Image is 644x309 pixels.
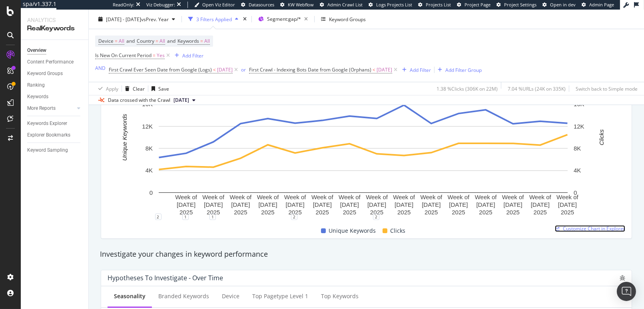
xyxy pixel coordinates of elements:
div: Branded Keywords [158,292,209,300]
span: Customize Chart in Explorer [563,225,625,232]
button: [DATE] - [DATE]vsPrev. Year [95,13,178,26]
svg: A chart. [108,78,619,217]
text: Week of [175,194,197,200]
div: Clear [133,85,145,92]
text: [DATE] [204,201,223,208]
a: Keyword Groups [27,69,83,78]
text: 2025 [261,209,274,216]
a: Customize Chart in Explorer [555,225,625,232]
div: Overview [27,46,46,55]
text: 2025 [343,209,356,216]
span: Yes [157,50,165,61]
span: Admin Page [589,2,614,8]
button: [DATE] [170,95,199,105]
text: 2025 [425,209,438,216]
text: Unique Keywords [121,114,128,161]
div: or [241,66,246,73]
a: More Reports [27,104,75,113]
text: [DATE] [422,201,441,208]
span: Datasources [249,2,274,8]
button: Apply [95,82,118,95]
button: Add Filter [171,51,203,60]
span: Segment: gap/* [267,16,301,22]
text: 16K [142,101,153,107]
text: [DATE] [531,201,550,208]
span: < [373,66,375,73]
div: 2 [373,214,379,220]
text: 12K [574,123,584,130]
text: 0 [150,189,153,196]
text: Week of [311,194,334,200]
div: Content Performance [27,58,74,66]
text: 2025 [506,209,520,216]
span: All [160,36,165,47]
div: Add Filter Group [445,66,482,73]
text: 2025 [561,209,574,216]
text: Week of [284,194,307,200]
text: 2025 [397,209,411,216]
text: 4K [146,167,153,174]
div: Keyword Groups [329,16,366,22]
span: Unique Keywords [329,226,376,236]
text: [DATE] [340,201,359,208]
span: Open in dev [550,2,576,8]
div: Apply [106,85,118,92]
button: Keyword Groups [318,13,369,26]
span: = [153,52,156,59]
a: Keywords Explorer [27,119,83,128]
div: 1.38 % Clicks ( 306K on 22M ) [437,85,498,92]
text: [DATE] [313,201,332,208]
div: Viz Debugger: [146,2,175,8]
a: Datasources [241,2,274,8]
span: Project Settings [504,2,536,8]
a: Overview [27,46,83,55]
a: Keyword Sampling [27,146,83,154]
button: Switch back to Simple mode [572,82,638,95]
button: AND [95,64,106,72]
span: = [115,38,118,44]
span: = [156,38,158,44]
button: Add Filter [399,65,431,75]
text: [DATE] [231,201,250,208]
text: Week of [420,194,443,200]
div: AND [95,65,106,71]
span: < [213,66,216,73]
text: Week of [202,194,225,200]
div: Ranking [27,81,45,89]
span: Keywords [177,38,199,44]
div: ReadOnly: [113,2,134,8]
div: 1 [209,214,216,220]
text: [DATE] [395,201,413,208]
span: = [200,38,203,44]
text: Week of [502,194,524,200]
text: Week of [556,194,579,200]
text: Week of [529,194,552,200]
text: Week of [366,194,388,200]
div: Hypotheses to Investigate - Over Time [108,274,223,282]
div: Top pagetype Level 1 [252,292,308,300]
span: [DATE] - [DATE] [106,16,141,22]
a: Project Settings [496,2,536,8]
text: 2025 [316,209,329,216]
span: Is New On Current Period [95,52,152,59]
span: [DATE] [217,64,233,75]
text: 2025 [179,209,193,216]
text: 8K [574,145,581,152]
div: Analytics [27,16,82,24]
div: Keyword Groups [27,69,63,78]
a: Explorer Bookmarks [27,131,83,139]
text: [DATE] [558,201,577,208]
text: [DATE] [286,201,305,208]
div: Top Keywords [321,292,359,300]
a: Admin Crawl List [320,2,363,8]
button: or [241,66,246,73]
div: 7.04 % URLs ( 24K on 335K ) [508,85,566,92]
span: All [119,36,124,47]
a: Projects List [418,2,451,8]
div: Keywords [27,93,48,101]
span: Open Viz Editor [202,2,235,8]
button: Save [148,82,169,95]
a: Open Viz Editor [194,2,235,8]
button: 3 Filters Applied [185,13,241,26]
